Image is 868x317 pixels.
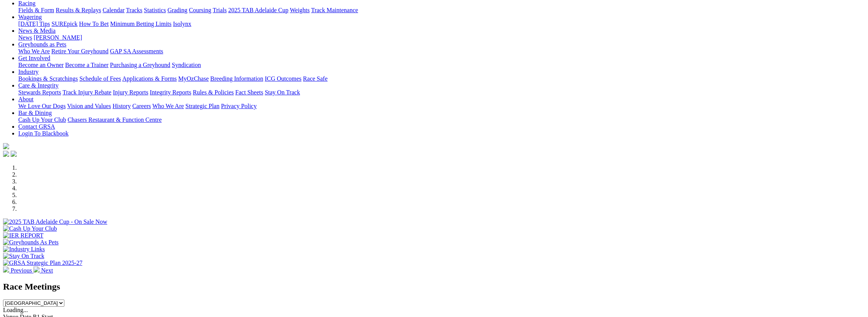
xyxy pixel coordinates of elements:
[18,103,66,109] a: We Love Our Dogs
[18,75,865,82] div: Industry
[18,7,54,13] a: Fields & Form
[3,239,59,246] img: Greyhounds As Pets
[18,21,865,27] div: Wagering
[18,7,865,14] div: Racing
[34,267,53,274] a: Next
[67,103,111,109] a: Vision and Values
[193,89,234,96] a: Rules & Policies
[303,75,327,82] a: Race Safe
[265,89,300,96] a: Stay On Track
[18,89,61,96] a: Stewards Reports
[150,89,191,96] a: Integrity Reports
[228,7,288,13] a: 2025 TAB Adelaide Cup
[3,282,865,292] h2: Race Meetings
[122,75,177,82] a: Applications & Forms
[18,116,865,123] div: Bar & Dining
[168,7,187,13] a: Grading
[18,27,56,34] a: News & Media
[3,225,57,232] img: Cash Up Your Club
[113,89,148,96] a: Injury Reports
[18,68,38,75] a: Industry
[18,89,865,96] div: Care & Integrity
[112,103,131,109] a: History
[51,48,109,54] a: Retire Your Greyhound
[41,267,53,274] span: Next
[62,89,111,96] a: Track Injury Rebate
[18,130,69,137] a: Login To Blackbook
[18,55,50,61] a: Get Involved
[235,89,263,96] a: Fact Sheets
[11,267,32,274] span: Previous
[3,151,9,157] img: facebook.svg
[18,48,50,54] a: Who We Are
[3,253,44,260] img: Stay On Track
[110,62,170,68] a: Purchasing a Greyhound
[221,103,257,109] a: Privacy Policy
[172,62,201,68] a: Syndication
[18,110,52,116] a: Bar & Dining
[102,7,125,13] a: Calendar
[18,14,42,20] a: Wagering
[18,62,865,68] div: Get Involved
[56,7,101,13] a: Results & Replays
[144,7,166,13] a: Statistics
[178,75,209,82] a: MyOzChase
[18,75,78,82] a: Bookings & Scratchings
[18,123,55,130] a: Contact GRSA
[3,266,9,272] img: chevron-left-pager-white.svg
[3,232,43,239] img: IER REPORT
[18,34,32,41] a: News
[34,34,82,41] a: [PERSON_NAME]
[11,151,17,157] img: twitter.svg
[18,82,59,89] a: Care & Integrity
[189,7,211,13] a: Coursing
[51,21,77,27] a: SUREpick
[210,75,263,82] a: Breeding Information
[3,260,82,266] img: GRSA Strategic Plan 2025-27
[79,21,109,27] a: How To Bet
[67,116,161,123] a: Chasers Restaurant & Function Centre
[3,218,107,225] img: 2025 TAB Adelaide Cup - On Sale Now
[18,48,865,55] div: Greyhounds as Pets
[34,266,40,272] img: chevron-right-pager-white.svg
[110,48,163,54] a: GAP SA Assessments
[79,75,121,82] a: Schedule of Fees
[110,21,171,27] a: Minimum Betting Limits
[311,7,358,13] a: Track Maintenance
[152,103,184,109] a: Who We Are
[18,34,865,41] div: News & Media
[18,96,34,102] a: About
[213,7,227,13] a: Trials
[18,116,66,123] a: Cash Up Your Club
[3,307,28,313] span: Loading...
[3,267,34,274] a: Previous
[65,62,109,68] a: Become a Trainer
[18,41,66,48] a: Greyhounds as Pets
[290,7,310,13] a: Weights
[18,62,64,68] a: Become an Owner
[3,143,9,149] img: logo-grsa-white.png
[173,21,191,27] a: Isolynx
[132,103,151,109] a: Careers
[126,7,142,13] a: Tracks
[18,21,50,27] a: [DATE] Tips
[185,103,219,109] a: Strategic Plan
[18,103,865,110] div: About
[3,246,45,253] img: Industry Links
[265,75,301,82] a: ICG Outcomes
